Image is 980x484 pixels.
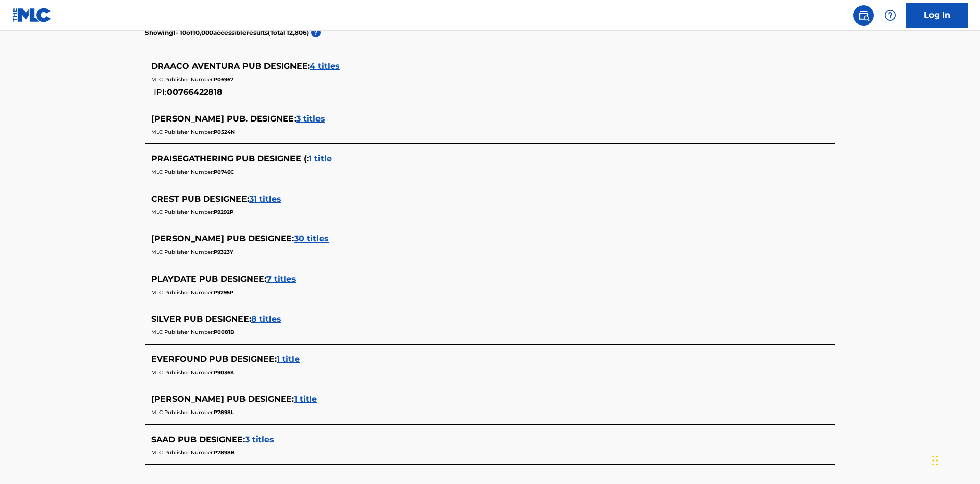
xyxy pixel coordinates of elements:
span: 3 titles [245,434,274,444]
span: MLC Publisher Number: [151,329,214,335]
span: 31 titles [249,194,281,204]
span: MLC Publisher Number: [151,409,214,416]
span: IPI: [154,87,167,97]
img: help [884,9,896,21]
span: P9323Y [214,249,233,255]
span: EVERFOUND PUB DESIGNEE : [151,354,277,364]
span: P0524N [214,129,235,135]
p: Showing 1 - 10 of 10,000 accessible results (Total 12,806 ) [145,28,309,37]
img: MLC Logo [12,8,52,22]
span: [PERSON_NAME] PUB DESIGNEE : [151,234,294,244]
div: Drag [932,445,938,476]
span: 00766422818 [167,87,223,97]
span: MLC Publisher Number: [151,369,214,376]
span: PLAYDATE PUB DESIGNEE : [151,274,266,284]
span: 7 titles [266,274,296,284]
img: search [857,9,870,21]
span: 8 titles [251,314,281,324]
span: [PERSON_NAME] PUB DESIGNEE : [151,394,294,404]
span: P0746C [214,168,234,175]
span: P7898B [214,449,235,456]
span: [PERSON_NAME] PUB. DESIGNEE : [151,114,296,124]
div: Help [880,5,900,26]
span: MLC Publisher Number: [151,76,214,83]
span: P06967 [214,76,233,83]
span: P9036K [214,369,234,376]
a: Log In [906,3,968,28]
span: SAAD PUB DESIGNEE : [151,434,245,444]
span: 4 titles [310,61,340,71]
a: Public Search [853,5,874,26]
span: ? [311,28,321,37]
span: MLC Publisher Number: [151,129,214,135]
span: MLC Publisher Number: [151,168,214,175]
span: MLC Publisher Number: [151,209,214,215]
span: P7898L [214,409,234,416]
span: SILVER PUB DESIGNEE : [151,314,251,324]
iframe: Chat Widget [929,435,980,484]
span: 30 titles [294,234,329,244]
span: PRAISEGATHERING PUB DESIGNEE ( : [151,154,309,163]
span: 1 title [294,394,317,404]
span: 1 title [277,354,300,364]
span: MLC Publisher Number: [151,249,214,255]
span: 1 title [309,154,332,163]
span: P9295P [214,289,233,296]
span: CREST PUB DESIGNEE : [151,194,249,204]
span: P0081B [214,329,234,335]
span: P9292P [214,209,233,215]
span: 3 titles [296,114,325,124]
span: MLC Publisher Number: [151,289,214,296]
span: MLC Publisher Number: [151,449,214,456]
span: DRAACO AVENTURA PUB DESIGNEE : [151,61,310,71]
